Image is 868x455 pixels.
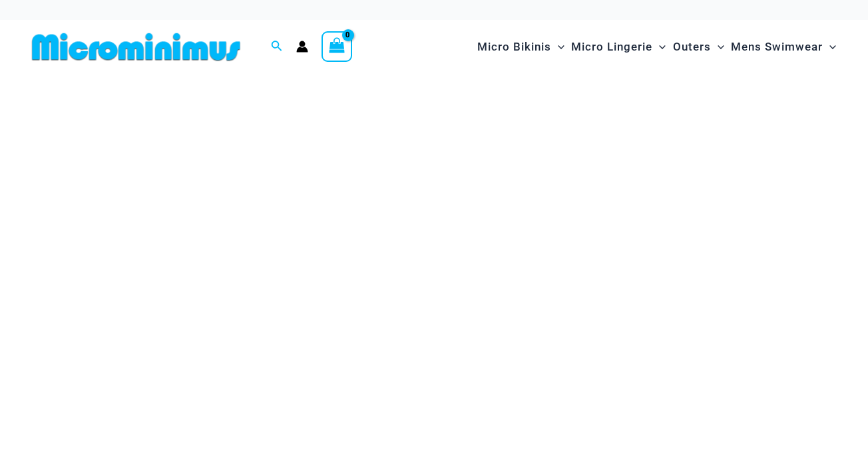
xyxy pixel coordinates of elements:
[670,27,728,67] a: OutersMenu ToggleMenu Toggle
[568,27,669,67] a: Micro LingerieMenu ToggleMenu Toggle
[823,30,836,64] span: Menu Toggle
[551,30,564,64] span: Menu Toggle
[711,30,724,64] span: Menu Toggle
[731,30,823,64] span: Mens Swimwear
[477,30,551,64] span: Micro Bikinis
[296,41,308,53] a: Account icon link
[673,30,711,64] span: Outers
[271,39,283,55] a: Search icon link
[571,30,652,64] span: Micro Lingerie
[472,25,841,69] nav: Site Navigation
[27,32,246,62] img: MM SHOP LOGO FLAT
[322,31,352,62] a: View Shopping Cart, empty
[728,27,839,67] a: Mens SwimwearMenu ToggleMenu Toggle
[474,27,568,67] a: Micro BikinisMenu ToggleMenu Toggle
[652,30,666,64] span: Menu Toggle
